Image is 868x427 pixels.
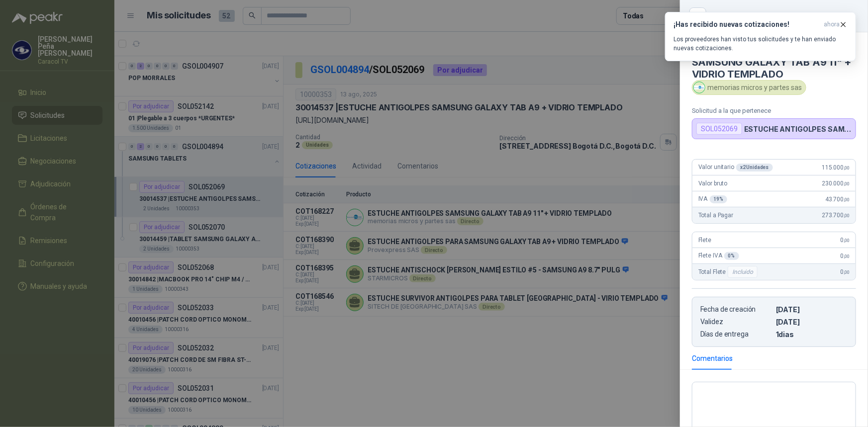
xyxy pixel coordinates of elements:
p: Validez [700,318,772,326]
span: ,00 [844,269,850,275]
span: Valor unitario [698,164,773,171]
span: ,00 [844,238,850,243]
p: Fecha de creación [700,305,772,314]
p: [DATE] [776,305,848,314]
h3: ¡Has recibido nuevas cotizaciones! [674,20,820,29]
button: ¡Has recibido nuevas cotizaciones!ahora Los proveedores han visto tus solicitudes y te han enviad... [665,12,856,61]
button: Close [692,10,704,22]
span: ,00 [844,213,850,218]
span: ,00 [844,254,850,259]
span: Total a Pagar [698,212,733,219]
span: Flete [698,237,711,244]
span: Valor bruto [698,180,727,187]
span: 0 [841,237,850,244]
p: Solicitud a la que pertenece [692,107,856,114]
div: SOL052069 [696,123,742,135]
p: Los proveedores han visto tus solicitudes y te han enviado nuevas cotizaciones. [674,35,848,53]
p: ESTUCHE ANTIGOLPES SAMSUNG GALAXY TAB A9 + VIDRIO TEMPLADO [744,125,852,133]
span: ahora [824,20,840,29]
span: 0 [841,268,850,275]
span: 115.000 [822,164,850,171]
span: ,00 [844,165,850,171]
div: COT168227 [712,8,856,24]
span: ,00 [844,181,850,186]
div: memorias micros y partes sas [692,80,806,95]
span: IVA [698,195,727,203]
span: 0 [841,253,850,259]
div: x 2 Unidades [736,164,773,171]
div: Incluido [728,266,758,278]
div: Comentarios [692,353,733,364]
div: 0 % [724,252,739,260]
p: [DATE] [776,318,848,326]
span: 43.700 [825,196,850,203]
span: 273.700 [822,212,850,219]
span: Flete IVA [698,252,739,260]
span: 230.000 [822,180,850,187]
span: Total Flete [698,266,760,278]
img: Company Logo [694,82,705,93]
p: 1 dias [776,330,848,339]
p: Días de entrega [700,330,772,339]
div: 19 % [710,195,728,203]
span: ,00 [844,197,850,202]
